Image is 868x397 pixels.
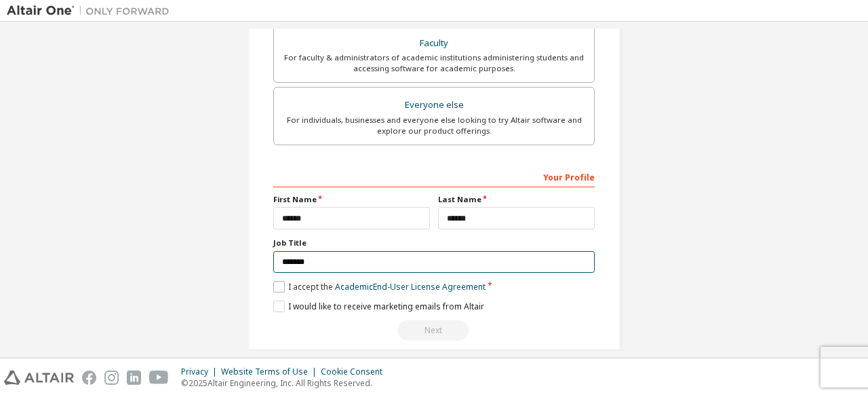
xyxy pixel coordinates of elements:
[104,371,119,385] img: instagram.svg
[282,34,586,53] div: Faculty
[273,194,430,205] label: First Name
[438,194,595,205] label: Last Name
[282,96,586,115] div: Everyone else
[7,4,176,18] img: Altair One
[149,371,169,385] img: youtube.svg
[181,377,391,389] p: © 2025 Altair Engineering, Inc. All Rights Reserved.
[221,366,321,377] div: Website Terms of Use
[335,281,486,292] a: Academic End-User License Agreement
[273,166,595,187] div: Your Profile
[321,366,391,377] div: Cookie Consent
[82,371,96,385] img: facebook.svg
[273,238,595,248] label: Job Title
[273,281,486,292] label: I accept the
[282,115,586,136] div: For individuals, businesses and everyone else looking to try Altair software and explore our prod...
[273,301,484,312] label: I would like to receive marketing emails from Altair
[181,366,221,377] div: Privacy
[273,320,595,341] div: Read and acccept EULA to continue
[127,371,141,385] img: linkedin.svg
[282,52,586,74] div: For faculty & administrators of academic institutions administering students and accessing softwa...
[4,371,74,385] img: altair_logo.svg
